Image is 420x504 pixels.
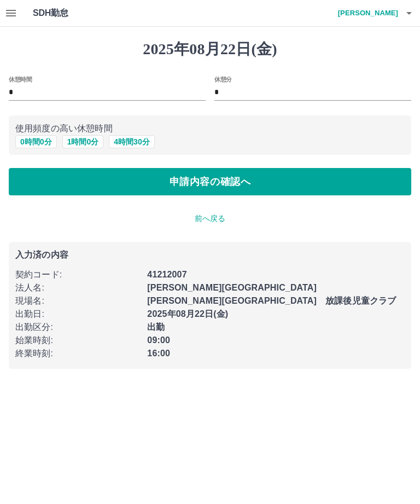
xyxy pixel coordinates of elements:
[147,335,170,345] b: 09:00
[15,294,141,308] p: 現場名 :
[15,321,141,334] p: 出勤区分 :
[15,334,141,347] p: 始業時刻 :
[147,296,396,305] b: [PERSON_NAME][GEOGRAPHIC_DATA] 放課後児童クラブ
[15,347,141,360] p: 終業時刻 :
[147,322,165,332] b: 出勤
[147,270,186,279] b: 41212007
[147,283,317,292] b: [PERSON_NAME][GEOGRAPHIC_DATA]
[9,75,32,83] label: 休憩時間
[147,309,228,318] b: 2025年08月22日(金)
[15,268,141,281] p: 契約コード :
[62,135,104,148] button: 1時間0分
[147,349,170,358] b: 16:00
[9,168,411,195] button: 申請内容の確認へ
[214,75,232,83] label: 休憩分
[15,251,405,259] p: 入力済の内容
[15,281,141,294] p: 法人名 :
[9,213,411,224] p: 前へ戻る
[15,122,405,135] p: 使用頻度の高い休憩時間
[15,135,57,148] button: 0時間0分
[109,135,154,148] button: 4時間30分
[15,308,141,321] p: 出勤日 :
[9,40,411,59] h1: 2025年08月22日(金)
